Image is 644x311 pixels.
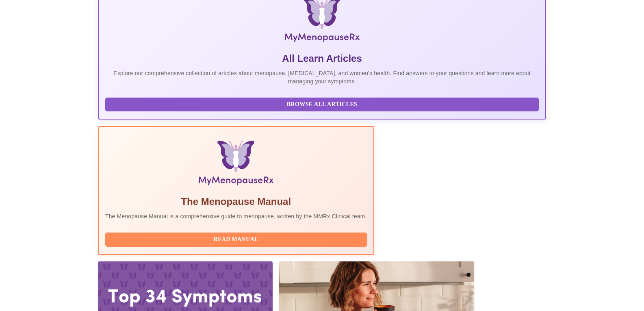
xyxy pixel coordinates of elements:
[113,100,531,110] span: Browse All Articles
[105,233,367,247] button: Read Manual
[113,235,359,245] span: Read Manual
[147,140,325,189] img: Menopause Manual
[105,100,541,107] a: Browse All Articles
[105,195,367,208] h5: The Menopause Manual
[105,98,539,112] button: Browse All Articles
[105,69,539,85] p: Explore our comprehensive collection of articles about menopause, [MEDICAL_DATA], and women's hea...
[105,212,367,220] p: The Menopause Manual is a comprehensive guide to menopause, written by the MMRx Clinical team.
[105,235,369,242] a: Read Manual
[105,52,539,65] h5: All Learn Articles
